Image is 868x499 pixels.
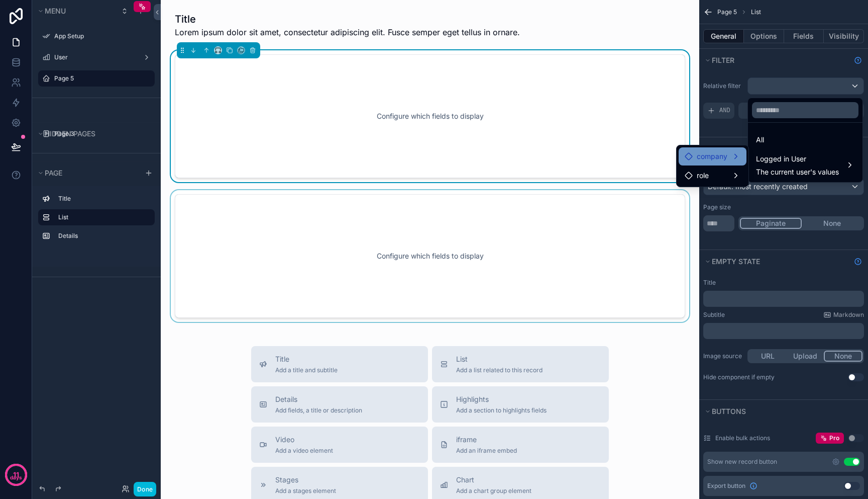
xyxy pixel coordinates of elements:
[251,346,428,382] button: TitleAdd a title and subtitle
[756,167,839,177] span: The current user's values
[756,134,764,146] span: All
[251,427,428,463] button: VideoAdd a video element
[456,447,517,455] span: Add an iframe embed
[275,435,333,445] span: Video
[275,487,336,495] span: Add a stages element
[456,475,531,485] span: Chart
[275,366,338,374] span: Add a title and subtitle
[275,354,338,364] span: Title
[432,346,609,382] button: ListAdd a list related to this record
[275,394,362,404] span: Details
[456,435,517,445] span: iframe
[456,394,547,404] span: Highlights
[275,475,336,485] span: Stages
[697,170,709,182] span: role
[456,366,542,374] span: Add a list related to this record
[456,487,531,495] span: Add a chart group element
[251,386,428,423] button: DetailsAdd fields, a title or description
[456,354,542,364] span: List
[697,150,727,162] span: company
[756,153,839,165] span: Logged in User
[432,427,609,463] button: iframeAdd an iframe embed
[191,71,669,161] div: Configure which fields to display
[275,406,362,414] span: Add fields, a title or description
[275,447,333,455] span: Add a video element
[456,406,547,414] span: Add a section to highlights fields
[432,386,609,423] button: HighlightsAdd a section to highlights fields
